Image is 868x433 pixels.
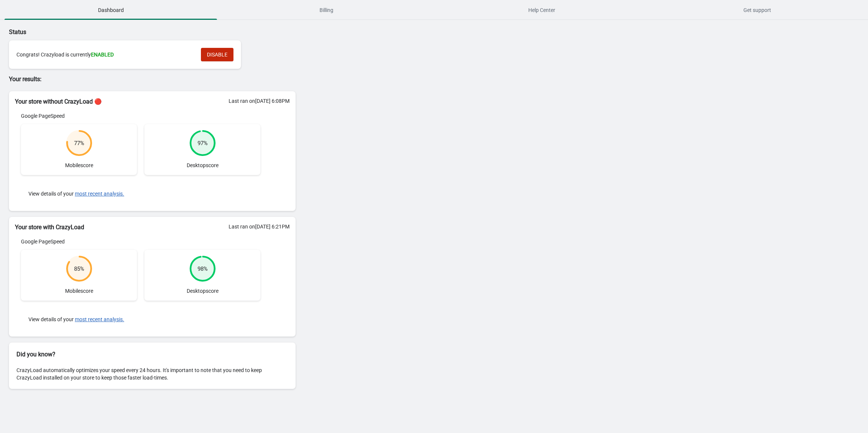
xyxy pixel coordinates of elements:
[435,3,648,17] span: Help Center
[74,139,84,147] div: 77 %
[4,3,217,17] span: Dashboard
[3,0,218,20] button: Dashboard
[207,52,227,58] span: DISABLE
[229,223,290,230] div: Last ran on [DATE] 6:21PM
[75,316,124,322] button: most recent analysis.
[21,124,137,175] div: Mobile score
[16,51,193,58] div: Congrats! Crazyload is currently
[16,350,288,359] h2: Did you know?
[21,250,137,301] div: Mobile score
[15,223,290,232] h2: Your store with CrazyLoad
[21,112,260,120] div: Google PageSpeed
[198,265,208,273] div: 98 %
[21,308,260,331] div: View details of your
[21,238,260,245] div: Google PageSpeed
[9,28,296,37] p: Status
[229,97,290,105] div: Last ran on [DATE] 6:08PM
[9,359,296,389] div: CrazyLoad automatically optimizes your speed every 24 hours. It's important to note that you need...
[21,182,260,205] div: View details of your
[144,250,260,301] div: Desktop score
[144,124,260,175] div: Desktop score
[15,97,290,106] h2: Your store without CrazyLoad 🔴
[75,191,124,197] button: most recent analysis.
[74,265,84,273] div: 85 %
[198,139,208,147] div: 97 %
[220,3,433,17] span: Billing
[651,3,864,17] span: Get support
[91,52,114,58] span: ENABLED
[201,48,233,61] button: DISABLE
[9,75,296,84] p: Your results:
